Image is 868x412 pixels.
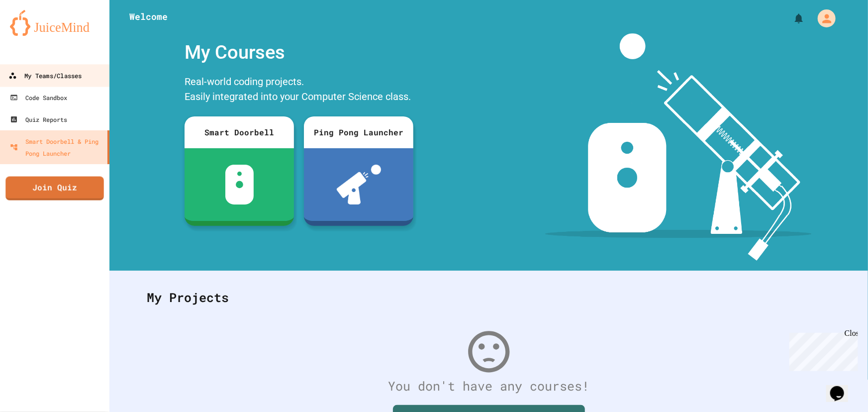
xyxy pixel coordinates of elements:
iframe: chat widget [785,329,858,371]
div: Ping Pong Launcher [304,116,413,148]
div: My Notifications [774,10,807,27]
div: Code Sandbox [10,92,67,103]
div: My Account [807,7,838,30]
img: sdb-white.svg [225,165,254,205]
div: Quiz Reports [10,113,67,125]
a: Join Quiz [5,177,104,201]
div: My Teams/Classes [8,70,82,82]
img: logo-orange.svg [10,10,99,36]
img: ppl-with-ball.png [337,165,381,205]
div: My Projects [137,278,841,317]
div: Chat with us now!Close [4,4,69,63]
img: banner-image-my-projects.png [545,33,812,261]
iframe: chat widget [826,372,858,402]
div: Smart Doorbell [185,116,294,148]
div: Smart Doorbell & Ping Pong Launcher [10,135,103,159]
div: My Courses [180,33,418,72]
div: You don't have any courses! [137,377,841,396]
div: Real-world coding projects. Easily integrated into your Computer Science class. [180,72,418,109]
